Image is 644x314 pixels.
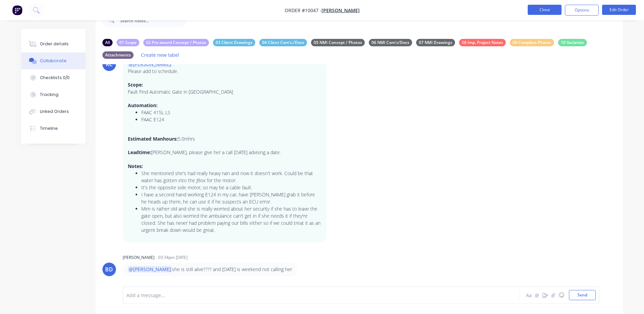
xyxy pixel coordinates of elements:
[138,50,183,59] button: Create new label
[533,291,541,299] button: @
[602,5,636,15] button: Edit Order
[120,14,187,27] input: Search notes...
[21,120,86,137] button: Timeline
[128,163,143,169] strong: Notes:
[40,75,70,81] div: Checklists 0/0
[525,291,533,299] button: Aa
[128,136,321,142] p: 5.0mhrs
[557,291,566,299] button: ☺
[105,265,113,273] div: BD
[40,41,69,47] div: Order details
[141,191,321,205] li: I have a second hand working E124 in my car, have [PERSON_NAME] grab it before he heads up there,...
[21,35,86,52] button: Order details
[311,39,365,46] div: 05 NMI Concept / Photos
[416,39,455,46] div: 07 NMI Drawings
[141,184,321,191] li: It's the opposite side motor, so may be a cable fault.
[102,39,113,46] div: All
[565,5,599,16] button: Options
[106,60,113,68] div: KC
[141,205,321,234] li: Mim is rather old and she is really worried about her security if she has to leave the gate open,...
[558,39,587,46] div: 10 Variation
[141,109,321,116] li: FAAC 415L LS
[369,39,412,46] div: 06 NMI Com's/Docs
[528,5,562,15] button: Close
[117,39,139,46] div: 01 Scope
[141,170,321,184] li: She mentioned she's had really heavy rain and now it doesn't work. Could be that water has gotten...
[40,125,58,131] div: Timeline
[143,39,209,46] div: 02 Pre-award Concept / Photos
[128,81,143,88] strong: Scope:
[128,61,172,67] span: @[PERSON_NAME]
[21,103,86,120] button: Linked Orders
[12,5,22,15] img: Factory
[569,290,596,300] button: Send
[21,86,86,103] button: Tracking
[40,92,58,98] div: Tracking
[40,108,69,115] div: Linked Orders
[128,149,321,156] p: [PERSON_NAME], please give her a call [DATE] advising a date.
[21,69,86,86] button: Checklists 0/0
[213,39,255,46] div: 03 Client Drawings
[40,58,67,64] div: Collaborate
[128,102,158,108] strong: Automation:
[510,39,554,46] div: 09 Complete Photos
[321,7,360,14] a: [PERSON_NAME]
[285,7,321,14] span: Order #10047 -
[128,266,292,273] p: she is still alive???? and [DATE] is weekend not calling her
[128,89,321,95] p: Fault Find Automatic Gate in [GEOGRAPHIC_DATA]
[102,51,134,59] div: Attachments
[128,266,172,272] span: @[PERSON_NAME]
[123,255,154,261] div: [PERSON_NAME]
[128,68,321,75] p: Please add to schedule.
[128,149,151,155] strong: Leadtime:
[459,39,506,46] div: 08 Imp. Project Notes
[141,116,321,123] li: FAAC E124
[156,255,188,261] div: - 03:34pm [DATE]
[21,52,86,69] button: Collaborate
[128,136,178,142] strong: Estimated Manhours:
[259,39,307,46] div: 04 Client Com's./Docs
